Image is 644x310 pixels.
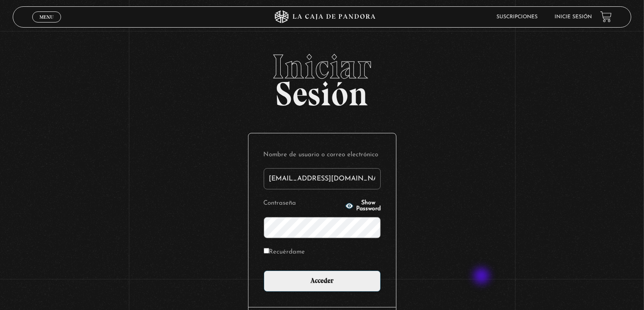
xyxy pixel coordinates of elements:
[264,246,305,259] label: Recuérdame
[496,14,538,20] a: Suscripciones
[39,14,53,20] span: Menu
[345,200,381,212] button: Show Password
[264,271,381,292] input: Acceder
[356,200,381,212] span: Show Password
[264,248,269,254] input: Recuérdame
[264,197,343,210] label: Contraseña
[13,50,631,84] span: Iniciar
[600,11,612,23] a: View your shopping cart
[13,50,631,104] h2: Sesión
[555,14,592,20] a: Inicie sesión
[37,21,57,27] span: Cerrar
[264,149,381,162] label: Nombre de usuario o correo electrónico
